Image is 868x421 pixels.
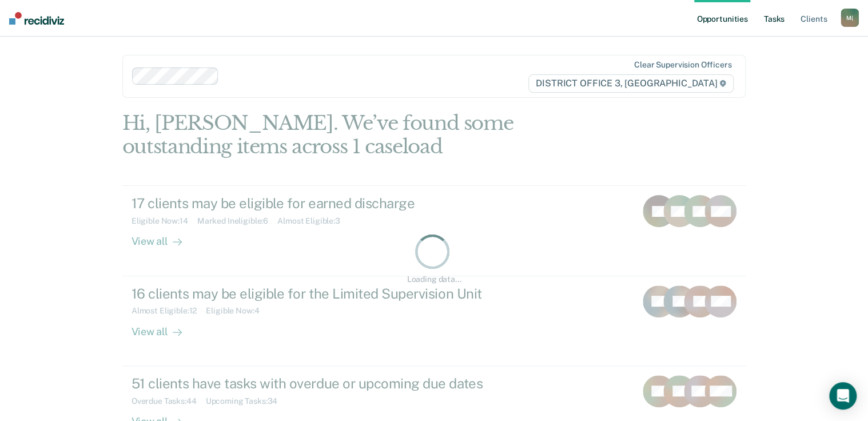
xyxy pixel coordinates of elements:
[9,12,64,25] img: Recidiviz
[132,375,533,392] div: 51 clients have tasks with overdue or upcoming due dates
[829,382,857,410] div: Open Intercom Messenger
[132,316,196,338] div: View all
[206,396,287,406] div: Upcoming Tasks : 34
[132,216,197,226] div: Eligible Now : 14
[122,185,746,276] a: 17 clients may be eligible for earned dischargeEligible Now:14Marked Ineligible:6Almost Eligible:...
[206,306,268,316] div: Eligible Now : 4
[132,306,206,316] div: Almost Eligible : 12
[841,9,859,27] div: M (
[634,60,731,70] div: Clear supervision officers
[132,396,206,406] div: Overdue Tasks : 44
[122,112,621,158] div: Hi, [PERSON_NAME]. We’ve found some outstanding items across 1 caseload
[841,9,859,27] button: M(
[132,226,196,248] div: View all
[132,195,533,212] div: 17 clients may be eligible for earned discharge
[197,216,277,226] div: Marked Ineligible : 6
[277,216,349,226] div: Almost Eligible : 3
[132,285,533,302] div: 16 clients may be eligible for the Limited Supervision Unit
[528,74,734,93] span: DISTRICT OFFICE 3, [GEOGRAPHIC_DATA]
[122,276,746,366] a: 16 clients may be eligible for the Limited Supervision UnitAlmost Eligible:12Eligible Now:4View all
